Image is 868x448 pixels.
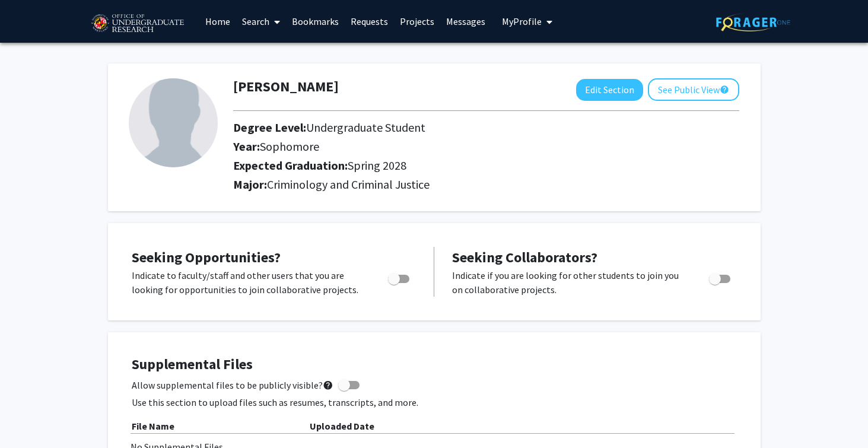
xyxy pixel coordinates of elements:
[132,395,737,409] p: Use this section to upload files such as resumes, transcripts, and more.
[132,378,333,392] span: Allow supplemental files to be publicly visible?
[199,1,236,42] a: Home
[233,139,720,154] h2: Year:
[236,1,286,42] a: Search
[286,1,345,42] a: Bookmarks
[394,1,440,42] a: Projects
[452,268,686,297] p: Indicate if you are looking for other students to join you on collaborative projects.
[233,177,739,192] h2: Major:
[233,78,339,96] h1: [PERSON_NAME]
[233,158,720,173] h2: Expected Graduation:
[9,395,50,439] iframe: Chat
[502,15,542,27] span: My Profile
[267,177,430,192] span: Criminology and Criminal Justice
[306,120,425,135] span: Undergraduate Student
[310,420,374,432] b: Uploaded Date
[383,268,416,286] div: Toggle
[323,378,333,392] mat-icon: help
[132,356,737,373] h4: Supplemental Files
[129,78,218,167] img: Profile Picture
[132,268,365,297] p: Indicate to faculty/staff and other users that you are looking for opportunities to join collabor...
[233,120,720,135] h2: Degree Level:
[260,139,319,154] span: Sophomore
[87,9,187,39] img: University of Maryland Logo
[716,13,790,31] img: ForagerOne Logo
[345,1,394,42] a: Requests
[576,79,643,101] button: Edit Section
[132,248,281,266] span: Seeking Opportunities?
[704,268,737,286] div: Toggle
[720,82,729,97] mat-icon: help
[440,1,491,42] a: Messages
[132,420,174,432] b: File Name
[452,248,597,266] span: Seeking Collaborators?
[348,158,406,173] span: Spring 2028
[648,78,739,101] button: See Public View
